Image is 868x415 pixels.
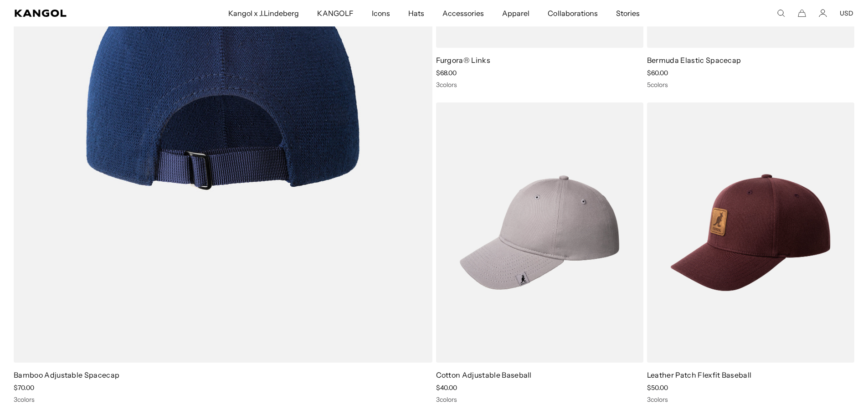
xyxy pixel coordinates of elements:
[14,384,34,392] span: $70.00
[15,10,151,17] a: Kangol
[647,81,854,89] div: 5 colors
[647,370,752,379] a: Leather Patch Flexfit Baseball
[436,370,532,379] a: Cotton Adjustable Baseball
[14,370,119,379] a: Bamboo Adjustable Spacecap
[436,69,457,77] span: $68.00
[647,102,854,363] img: Leather Patch Flexfit Baseball
[436,102,643,363] img: Cotton Adjustable Baseball
[14,395,432,404] div: 3 colors
[647,69,668,77] span: $60.00
[436,56,490,65] a: Furgora® Links
[647,395,854,404] div: 3 colors
[647,56,741,65] a: Bermuda Elastic Spacecap
[777,9,785,17] summary: Search here
[819,9,827,17] a: Account
[436,81,643,89] div: 3 colors
[798,9,806,17] button: Cart
[647,384,668,392] span: $50.00
[436,384,457,392] span: $40.00
[436,395,643,404] div: 3 colors
[840,9,853,17] button: USD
